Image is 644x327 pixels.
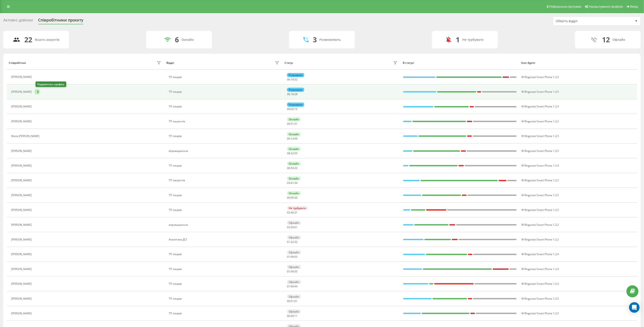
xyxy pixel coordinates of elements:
[630,5,638,8] span: Вихід
[11,194,33,197] div: [PERSON_NAME]
[602,36,610,44] div: 12
[287,78,297,81] div: : :
[11,268,33,271] div: [PERSON_NAME]
[287,315,297,318] div: : :
[521,311,559,315] span: W Ringostat Smart Phone 1.2.5
[294,299,297,303] span: 01
[287,151,290,155] span: 08
[294,240,297,244] span: 32
[287,206,308,210] div: Не турбувати
[11,208,33,211] div: [PERSON_NAME]
[287,137,290,140] span: 09
[169,312,280,315] div: ТП лікарів
[287,270,290,273] span: 01
[521,223,559,227] span: W Ringostat Smart Phone 1.2.2
[456,36,460,44] div: 1
[521,61,635,64] div: User Agent
[175,36,179,44] div: 6
[287,152,297,155] div: : :
[169,268,280,271] div: ТП лікарів
[403,61,517,64] div: В статусі
[521,90,559,94] span: W Ringostat Smart Phone 1.2.5
[287,103,304,107] div: Розмовляє
[291,151,294,155] span: 32
[291,137,294,140] span: 14
[287,122,290,126] span: 09
[287,196,297,199] div: : :
[287,250,301,254] div: Офлайн
[521,267,559,271] span: W Ringostat Smart Phone 1.2.4
[320,38,341,42] div: Розмовляють
[287,211,290,214] span: 02
[287,181,290,185] span: 03
[169,120,280,123] div: ТП пацієнтів
[291,284,294,288] span: 00
[291,255,294,259] span: 09
[169,223,280,226] div: впровадження
[25,36,32,44] div: 22
[287,225,290,229] span: 03
[287,88,304,92] div: Розмовляє
[287,299,290,303] span: 00
[291,211,294,214] span: 40
[521,149,559,153] span: W Ringostat Smart Phone 1.2.5
[291,78,294,81] span: 18
[287,280,301,284] div: Офлайн
[294,107,297,111] span: 15
[169,179,280,182] div: ТП пацієнтів
[169,253,280,256] div: ТП лікарів
[556,19,608,23] div: Оберіть відділ
[287,108,297,111] div: : :
[11,149,33,153] div: [PERSON_NAME]
[169,90,280,93] div: ТП лікарів
[287,181,297,185] div: : :
[294,166,297,170] span: 33
[287,122,297,125] div: : :
[291,314,294,318] span: 29
[287,285,297,288] div: : :
[287,191,301,195] div: Онлайн
[11,179,33,182] div: [PERSON_NAME]
[287,235,301,240] div: Офлайн
[287,132,301,136] div: Онлайн
[294,270,297,273] span: 55
[294,284,297,288] span: 44
[169,194,280,197] div: ТП лікарів
[294,151,297,155] span: 55
[287,226,297,229] div: : :
[521,297,559,300] span: W Ringostat Smart Phone 1.2.5
[291,225,294,229] span: 39
[11,90,33,93] div: [PERSON_NAME]
[169,135,280,138] div: ТП лікарів
[521,75,559,79] span: W Ringostat Smart Phone 1.2.5
[294,255,297,259] span: 03
[11,297,33,300] div: [PERSON_NAME]
[287,240,297,243] div: : :
[287,265,301,269] div: Офлайн
[287,147,301,151] div: Онлайн
[291,107,294,111] span: 02
[294,137,297,140] span: 59
[521,105,559,108] span: W Ringostat Smart Phone 1.2.4
[287,93,297,96] div: : :
[521,119,559,123] span: W Ringostat Smart Phone 1.2.2
[287,284,290,288] span: 01
[291,299,294,303] span: 51
[294,122,297,126] span: 51
[169,297,280,300] div: ТП лікарів
[294,314,297,318] span: 11
[287,162,301,166] div: Онлайн
[294,225,297,229] span: 01
[287,117,301,121] div: Онлайн
[11,135,40,138] div: Мала [PERSON_NAME]
[287,240,290,244] span: 01
[182,38,194,42] div: Онлайн
[313,36,317,44] div: 3
[169,238,280,241] div: Аналітика ДСГ
[291,92,294,96] span: 18
[287,137,297,140] div: : :
[521,282,559,286] span: W Ringostat Smart Phone 1.2.4
[169,149,280,153] div: впровадження
[3,18,33,25] div: Активні дзвінки
[169,76,280,79] div: ТП лікарів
